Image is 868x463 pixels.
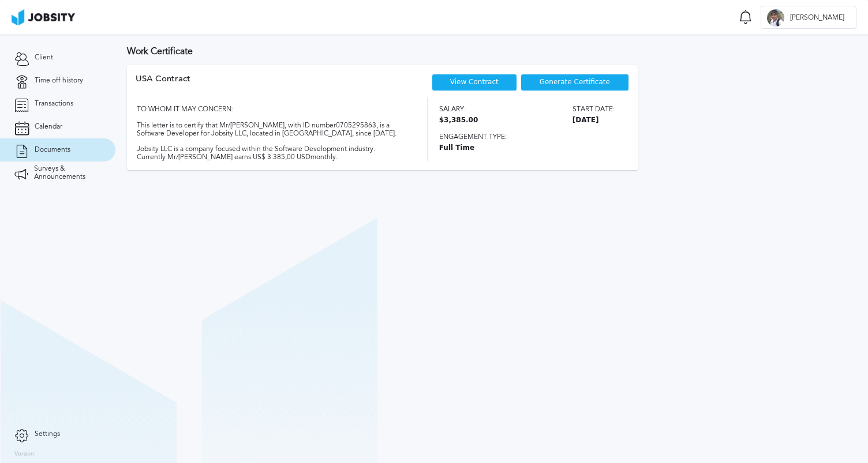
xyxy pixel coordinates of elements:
[136,74,190,97] div: USA Contract
[540,78,610,86] span: Generate Certificate
[573,106,615,114] span: Start date:
[35,77,83,85] span: Time off history
[136,97,407,161] div: TO WHOM IT MAY CONCERN: This letter is to certify that Mr/[PERSON_NAME], with ID number 070529586...
[450,78,499,86] a: View Contract
[127,46,856,57] h3: Work Certificate
[761,6,856,29] button: E[PERSON_NAME]
[35,146,70,154] span: Documents
[439,144,615,152] span: Full Time
[767,9,784,27] div: E
[35,100,73,108] span: Transactions
[784,14,850,22] span: [PERSON_NAME]
[35,54,53,62] span: Client
[439,133,615,141] span: Engagement type:
[439,106,478,114] span: Salary:
[439,116,478,125] span: $3,385.00
[35,123,62,131] span: Calendar
[35,430,60,438] span: Settings
[14,451,36,458] label: Version:
[12,9,75,25] img: ab4bad089aa723f57921c736e9817d99.png
[573,116,615,125] span: [DATE]
[34,165,101,181] span: Surveys & Announcements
